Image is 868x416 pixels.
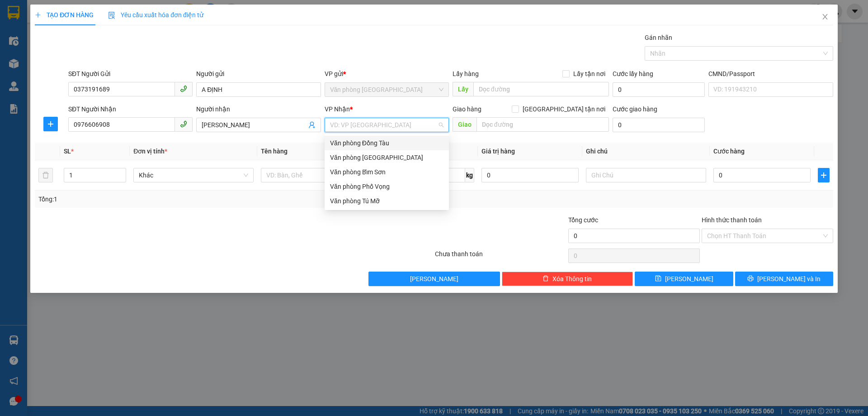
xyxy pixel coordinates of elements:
div: Văn phòng Thanh Hóa [325,150,449,165]
span: Văn phòng Thanh Hóa [330,83,443,96]
input: Dọc đường [473,82,609,96]
button: printer[PERSON_NAME] và In [735,272,833,286]
span: Khác [139,168,248,182]
img: icon [108,12,115,19]
div: VP gửi [325,69,449,79]
div: Tổng: 1 [38,194,335,204]
span: TẠO ĐƠN HÀNG [35,11,94,19]
label: Cước lấy hàng [613,70,653,77]
li: Hotline: 1900888999 [50,56,205,67]
div: Văn phòng Tú Mỡ [330,196,443,206]
span: Yêu cầu xuất hóa đơn điện tử [108,11,203,19]
button: deleteXóa Thông tin [502,272,633,286]
label: Hình thức thanh toán [702,216,762,224]
span: phone [180,120,187,128]
input: VD: Bàn, Ghế [261,168,381,182]
span: close [821,13,829,20]
span: plus [35,12,41,18]
div: Văn phòng Bỉm Sơn [330,167,443,177]
input: Dọc đường [476,117,609,132]
span: save [655,275,661,282]
span: Xóa Thông tin [552,274,592,284]
button: plus [818,168,830,182]
div: Người gửi [196,69,321,79]
span: Lấy tận nơi [570,69,609,79]
span: plus [818,172,829,179]
span: [PERSON_NAME] và In [757,274,821,284]
div: Văn phòng Đồng Tàu [330,138,443,148]
span: SL [64,148,71,155]
span: Tổng cước [568,216,598,224]
span: Giao hàng [453,105,481,113]
span: Cước hàng [713,148,745,155]
div: Văn phòng Bỉm Sơn [325,165,449,179]
label: Gán nhãn [645,34,672,41]
div: SĐT Người Nhận [68,104,193,114]
button: [PERSON_NAME] [368,272,500,286]
div: Chưa thanh toán [434,249,567,265]
span: Tên hàng [261,148,288,155]
span: Lấy [453,82,473,96]
span: [PERSON_NAME] [410,274,458,284]
li: 01A03 [GEOGRAPHIC_DATA], [GEOGRAPHIC_DATA] ( bên cạnh cây xăng bến xe phía Bắc cũ) [50,22,205,56]
div: Văn phòng Phố Vọng [325,179,449,194]
div: Văn phòng Tú Mỡ [325,194,449,208]
button: plus [43,117,58,131]
button: Close [812,5,838,30]
span: delete [542,275,549,282]
div: SĐT Người Gửi [68,69,193,79]
div: Văn phòng Đồng Tàu [325,136,449,150]
span: plus [44,120,57,128]
div: CMND/Passport [708,69,833,79]
label: Cước giao hàng [613,105,657,113]
th: Ghi chú [582,143,710,160]
button: save[PERSON_NAME] [635,272,733,286]
span: Lấy hàng [453,70,479,77]
div: Văn phòng Phố Vọng [330,182,443,191]
input: 0 [481,168,579,182]
input: Ghi Chú [586,168,706,182]
span: Giá trị hàng [481,148,515,155]
span: phone [180,85,187,92]
b: 36 Limousine [95,10,160,22]
span: kg [465,168,474,182]
input: Cước lấy hàng [613,82,705,97]
div: Người nhận [196,104,321,114]
span: Giao [453,117,476,132]
span: VP Nhận [325,105,350,113]
span: [GEOGRAPHIC_DATA] tận nơi [519,104,609,114]
img: logo.jpg [11,11,57,57]
button: delete [38,168,53,182]
span: printer [747,275,754,282]
span: Đơn vị tính [133,148,167,155]
input: Cước giao hàng [613,118,705,132]
span: user-add [308,121,316,129]
div: Văn phòng [GEOGRAPHIC_DATA] [330,153,443,163]
span: [PERSON_NAME] [665,274,713,284]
